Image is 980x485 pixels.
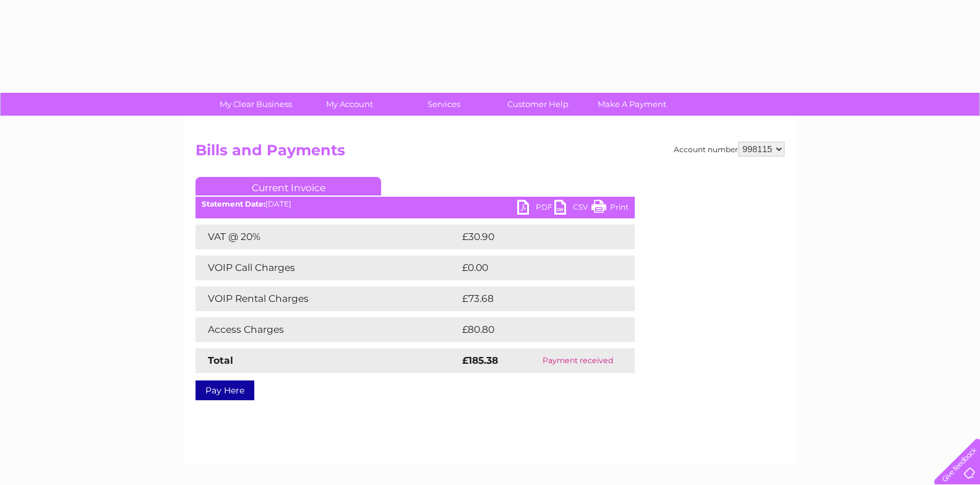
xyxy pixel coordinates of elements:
[393,93,495,116] a: Services
[522,348,635,373] td: Payment received
[554,200,591,218] a: CSV
[196,142,784,165] h2: Bills and Payments
[196,225,459,249] td: VAT @ 20%
[462,354,498,366] strong: £185.38
[205,93,307,116] a: My Clear Business
[459,286,610,311] td: £73.68
[208,354,233,366] strong: Total
[196,177,381,195] a: Current Invoice
[196,380,254,400] a: Pay Here
[196,317,459,342] td: Access Charges
[459,225,611,249] td: £30.90
[459,317,611,342] td: £80.80
[674,142,784,157] div: Account number
[299,93,401,116] a: My Account
[202,199,265,208] b: Statement Date:
[517,200,554,218] a: PDF
[459,255,606,280] td: £0.00
[487,93,589,116] a: Customer Help
[196,255,459,280] td: VOIP Call Charges
[196,286,459,311] td: VOIP Rental Charges
[196,200,635,208] div: [DATE]
[591,200,629,218] a: Print
[581,93,683,116] a: Make A Payment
